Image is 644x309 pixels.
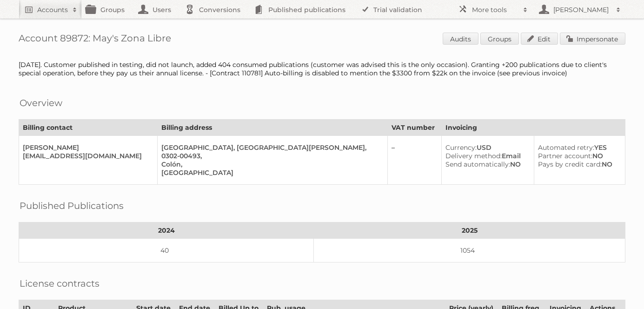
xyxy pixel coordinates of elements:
a: Groups [480,33,519,45]
a: Edit [521,33,558,45]
td: 1054 [314,239,625,262]
th: 2025 [314,222,625,239]
div: [DATE]. Customer published in testing, did not launch, added 404 consumed publications (customer ... [19,60,625,77]
div: USD [445,143,526,152]
h2: Published Publications [20,199,124,213]
span: Partner account: [538,152,592,160]
td: 40 [19,239,314,262]
span: Send automatically: [445,160,510,168]
td: – [387,136,442,185]
div: Email [445,152,526,160]
div: Colón, [161,160,379,168]
div: 0302-00493, [161,152,379,160]
h2: [PERSON_NAME] [551,5,611,14]
th: Billing contact [19,120,158,136]
div: [EMAIL_ADDRESS][DOMAIN_NAME] [23,152,150,160]
h2: License contracts [20,276,100,290]
h2: More tools [472,5,518,14]
div: [PERSON_NAME] [23,143,150,152]
h1: Account 89872: May's Zona Libre [19,33,625,47]
div: NO [445,160,526,168]
div: NO [538,160,617,168]
a: Audits [443,33,478,45]
span: Delivery method: [445,152,502,160]
div: [GEOGRAPHIC_DATA], [GEOGRAPHIC_DATA][PERSON_NAME], [161,143,379,152]
span: Pays by credit card: [538,160,602,168]
a: Impersonate [560,33,625,45]
h2: Overview [20,96,62,110]
h2: Accounts [37,5,68,14]
th: Billing address [158,120,387,136]
th: Invoicing [442,120,625,136]
div: YES [538,143,617,152]
th: 2024 [19,222,314,239]
th: VAT number [387,120,442,136]
span: Automated retry: [538,143,594,152]
div: [GEOGRAPHIC_DATA] [161,168,379,177]
div: NO [538,152,617,160]
span: Currency: [445,143,477,152]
